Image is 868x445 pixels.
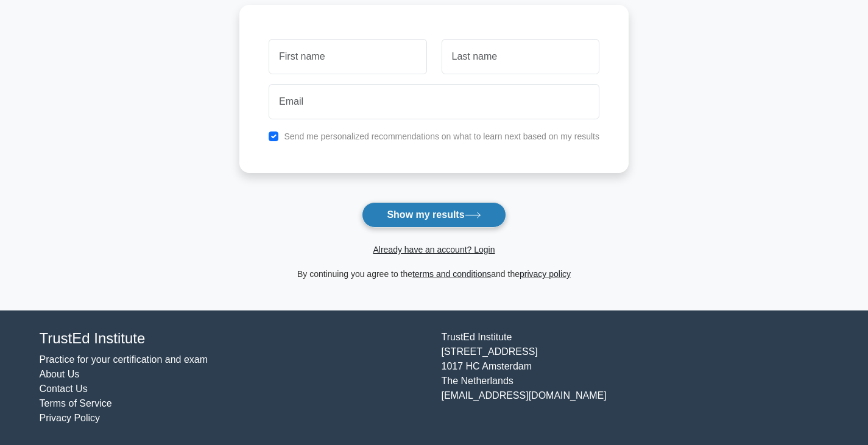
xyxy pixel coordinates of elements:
div: By continuing you agree to the and the [232,267,636,281]
a: Contact Us [40,384,88,394]
button: Show my results [362,202,506,228]
a: privacy policy [520,269,571,279]
label: Send me personalized recommendations on what to learn next based on my results [284,131,599,141]
a: Already have an account? Login [373,245,495,254]
input: Email [269,84,599,119]
a: Terms of Service [40,398,112,408]
a: terms and conditions [412,269,491,279]
h4: TrustEd Institute [40,330,427,348]
a: Practice for your certification and exam [40,354,208,365]
input: First name [269,39,426,74]
a: Privacy Policy [40,413,101,423]
div: TrustEd Institute [STREET_ADDRESS] 1017 HC Amsterdam The Netherlands [EMAIL_ADDRESS][DOMAIN_NAME] [434,330,836,426]
input: Last name [442,39,599,74]
a: About Us [40,369,80,379]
